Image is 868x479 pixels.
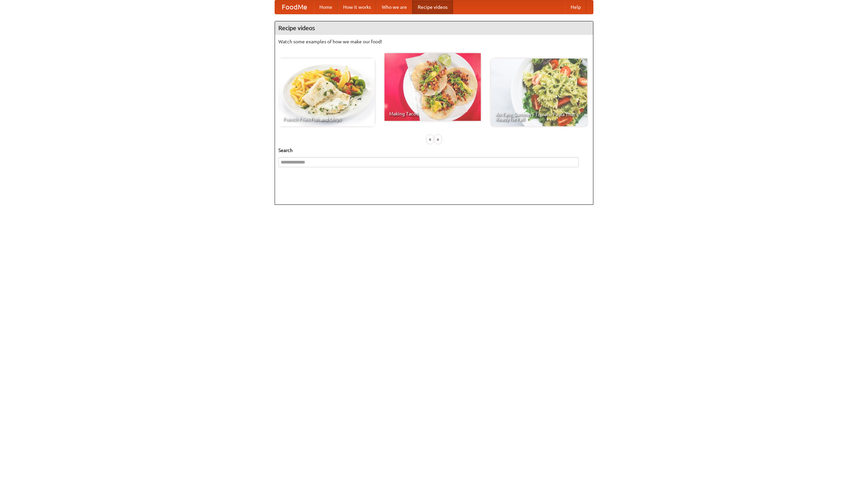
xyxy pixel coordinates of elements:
[278,147,590,154] h5: Search
[565,0,586,14] a: Help
[384,53,481,121] a: Making Tacos
[412,0,453,14] a: Recipe videos
[376,0,412,14] a: Who we are
[275,0,314,14] a: FoodMe
[275,21,593,35] h4: Recipe videos
[278,38,590,45] p: Watch some examples of how we make our food!
[491,59,587,126] a: An Easy, Summery Tomato Pasta That's Ready for Fall
[427,135,433,144] div: «
[435,135,441,144] div: »
[496,112,583,122] span: An Easy, Summery Tomato Pasta That's Ready for Fall
[338,0,376,14] a: How it works
[278,59,375,126] a: French Fries Fish and Chips
[283,117,370,122] span: French Fries Fish and Chips
[389,111,476,116] span: Making Tacos
[314,0,338,14] a: Home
